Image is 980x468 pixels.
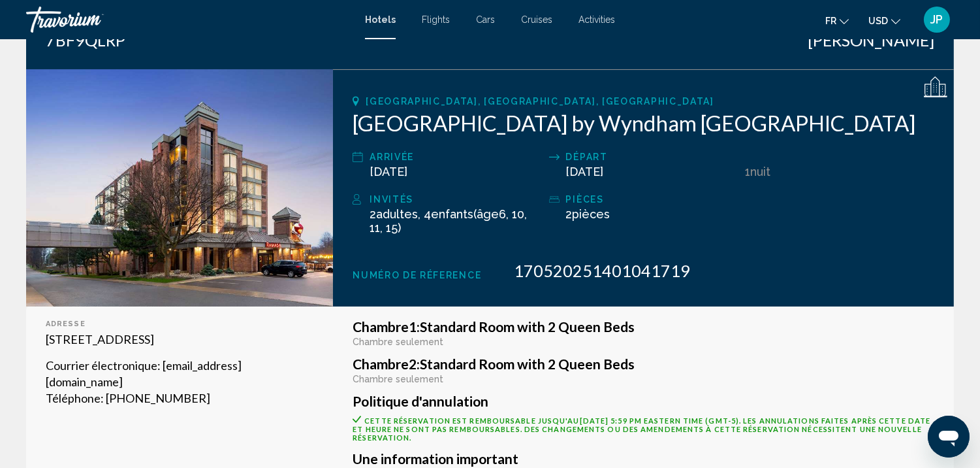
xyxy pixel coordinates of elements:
[750,165,770,178] span: nuit
[476,14,495,25] a: Cars
[376,207,418,221] span: Adultes
[566,165,604,178] span: [DATE]
[46,30,167,50] div: 7BF9QLRP
[353,337,443,347] span: Chambre seulement
[353,318,409,335] span: Chambre
[580,416,740,425] span: [DATE] 5:59 PM Eastern Time (GMT-5)
[745,165,750,178] span: 1
[566,207,610,221] span: 2
[353,357,934,371] h3: Standard Room with 2 Queen Beds
[928,416,970,458] iframe: Bouton de lancement de la fenêtre de messagerie
[353,320,934,334] h3: Standard Room with 2 Queen Beds
[431,207,473,221] span: Enfants
[825,16,836,26] span: fr
[477,207,499,221] span: âge
[353,416,930,442] span: Cette réservation est remboursable jusqu'au . Les annulations faites après cette date et heure ne...
[101,391,210,405] span: : [PHONE_NUMBER]
[353,318,420,335] span: 1:
[422,14,450,25] a: Flights
[920,6,954,33] button: User Menu
[370,192,542,207] div: Invités
[566,192,738,207] div: pièces
[868,16,888,26] span: USD
[353,452,934,466] h3: Une information important
[26,7,352,33] a: Travorium
[566,149,738,165] div: Départ
[578,14,615,25] a: Activities
[353,356,409,372] span: Chambre
[370,207,527,235] span: ( 6, 10, 11, 15)
[366,96,714,107] span: [GEOGRAPHIC_DATA], [GEOGRAPHIC_DATA], [GEOGRAPHIC_DATA]
[370,207,418,221] span: 2
[353,110,934,136] h2: [GEOGRAPHIC_DATA] by Wyndham [GEOGRAPHIC_DATA]
[370,207,527,235] span: , 4
[521,14,552,25] a: Cruises
[808,30,934,50] div: [PERSON_NAME]
[825,11,849,30] button: Change language
[370,165,407,178] span: [DATE]
[370,149,542,165] div: Arrivée
[868,11,900,30] button: Change currency
[46,320,313,328] div: Adresse
[353,394,934,409] h3: Politique d'annulation
[353,270,481,280] span: Numéro de réference
[46,331,313,348] p: [STREET_ADDRESS]
[353,356,420,372] span: 2:
[514,261,690,280] span: 170520251401041719
[353,374,443,384] span: Chambre seulement
[46,391,101,405] span: Téléphone
[365,14,396,25] a: Hotels
[46,358,157,373] span: Courrier électronique
[931,13,943,26] span: JP
[573,207,610,221] span: pièces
